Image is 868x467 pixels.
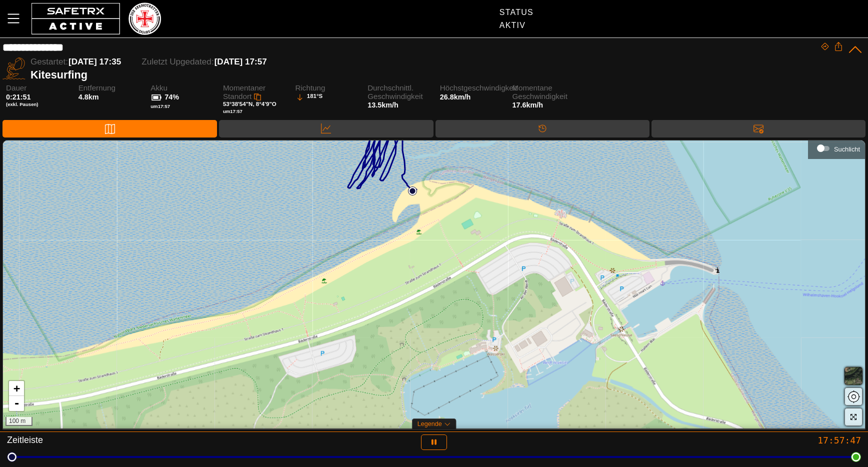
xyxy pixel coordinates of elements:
[214,57,267,66] span: [DATE] 17:57
[223,101,276,107] span: 53°38'54"N, 8°4'9"O
[6,84,70,92] span: Dauer
[219,120,433,137] div: Daten
[68,57,121,66] span: [DATE] 17:35
[813,141,860,156] div: Suchlicht
[499,8,533,17] div: Status
[440,84,504,92] span: Höchstgeschwindigkeit
[7,434,289,450] div: Zeitleiste
[6,101,70,107] span: (exkl. Pausen)
[9,381,24,396] a: Zoom in
[834,145,860,153] div: Suchlicht
[141,57,213,66] span: Zuletzt Upgedated:
[9,396,24,411] a: Zoom out
[150,103,170,109] span: um 17:57
[223,83,265,100] span: Momentaner Standort
[30,57,68,66] span: Gestartet:
[223,108,242,114] span: um 17:57
[367,101,398,109] span: 13.5km/h
[651,120,865,137] div: Nachrichten
[512,101,576,109] span: 17.6km/h
[512,84,576,100] span: Momentane Geschwindigkeit
[440,93,471,101] span: 26.8km/h
[295,84,359,92] span: Richtung
[5,417,32,426] div: 100 m
[435,120,649,137] div: Timeline
[6,93,31,101] span: 0:21:51
[499,21,533,30] div: Aktiv
[164,93,179,101] span: 74%
[78,93,99,101] span: 4.8km
[367,84,431,100] span: Durchschnittl. Geschwindigkeit
[30,68,820,81] div: Kitesurfing
[78,84,142,92] span: Entfernung
[417,420,442,427] span: Legende
[128,2,160,35] img: RescueLogo.png
[307,93,319,101] span: 181°
[2,120,217,137] div: Karte
[408,186,417,195] img: PathStart.svg
[2,57,25,80] img: KITE_SURFING.svg
[150,84,214,92] span: Akku
[319,93,323,101] span: S
[579,434,861,446] div: 17:57:47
